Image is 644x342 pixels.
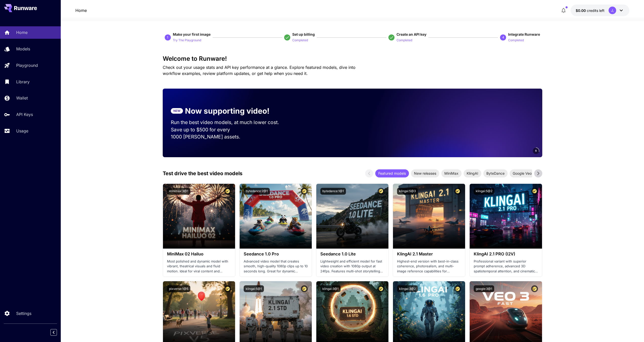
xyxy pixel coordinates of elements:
p: Test drive the best video models [163,170,242,177]
button: Certified Model – Vetted for best performance and includes a commercial license. [301,285,308,292]
span: Set up billing [292,32,315,36]
button: Certified Model – Vetted for best performance and includes a commercial license. [531,188,538,195]
span: ByteDance [483,171,508,176]
span: Make your first image [173,32,211,36]
button: Certified Model – Vetted for best performance and includes a commercial license. [454,285,461,292]
p: Wallet [16,95,28,101]
h3: MiniMax 02 Hailuo [167,252,231,256]
p: Lightweight and efficient model for fast video creation with 1080p output at 24fps. Features mult... [320,259,384,274]
p: Usage [16,128,28,134]
p: 1 [167,35,169,40]
span: Google Veo [510,171,535,176]
button: Certified Model – Vetted for best performance and includes a commercial license. [378,188,384,195]
p: Professional variant with superior prompt adherence, advanced 3D spatiotemporal attention, and ci... [474,259,538,274]
div: MiniMax [441,169,462,177]
span: MiniMax [441,171,462,176]
div: Google Veo [510,169,535,177]
a: Home [75,7,87,13]
h3: Seedance 1.0 Lite [320,252,384,256]
span: Check out your usage stats and API key performance at a glance. Explore featured models, dive int... [163,65,356,76]
div: $0.00 [576,8,605,13]
span: KlingAI [464,171,481,176]
button: klingai:5@1 [244,285,264,292]
p: Highest-end version with best-in-class coherence, photorealism, and multi-image reference capabil... [397,259,461,274]
div: Featured models [375,169,409,177]
h3: Seedance 1.0 Pro [244,252,308,256]
img: alt [240,184,312,249]
span: 5 [535,149,537,153]
p: Models [16,46,30,52]
span: $0.00 [576,8,587,13]
span: Integrate Runware [508,32,540,36]
button: klingai:3@2 [397,285,418,292]
button: Completed [292,37,308,43]
div: J, [609,7,616,14]
span: New releases [411,171,439,176]
p: Most polished and dynamic model with vibrant, theatrical visuals and fluid motion. Ideal for vira... [167,259,231,274]
img: alt [393,184,465,249]
p: Advanced video model that creates smooth, high-quality 1080p clips up to 10 seconds long. Great f... [244,259,308,274]
span: Create an API key [397,32,426,36]
button: Completed [508,37,524,43]
button: google:3@1 [474,285,494,292]
button: minimax:3@1 [167,188,190,195]
h3: Welcome to Runware! [163,55,542,62]
button: bytedance:1@1 [320,188,346,195]
span: credits left [587,8,605,13]
button: Certified Model – Vetted for best performance and includes a commercial license. [531,285,538,292]
p: Home [16,29,28,35]
p: Completed [397,38,412,43]
p: Now supporting video! [185,105,269,117]
button: Certified Model – Vetted for best performance and includes a commercial license. [224,188,231,195]
button: Certified Model – Vetted for best performance and includes a commercial license. [378,285,384,292]
button: Certified Model – Vetted for best performance and includes a commercial license. [224,285,231,292]
h3: KlingAI 2.1 Master [397,252,461,256]
button: Collapse sidebar [50,329,57,336]
div: KlingAI [464,169,481,177]
button: Certified Model – Vetted for best performance and includes a commercial license. [301,188,308,195]
p: Completed [292,38,308,43]
button: Completed [397,37,412,43]
p: Save up to $500 for every 1000 [PERSON_NAME] assets. [171,126,289,141]
button: bytedance:2@1 [244,188,270,195]
div: New releases [411,169,439,177]
p: Try The Playground [173,38,201,43]
div: Collapse sidebar [54,328,61,337]
img: alt [470,184,542,249]
p: Settings [16,310,31,316]
button: Certified Model – Vetted for best performance and includes a commercial license. [454,188,461,195]
img: alt [163,184,235,249]
p: Library [16,79,30,85]
h3: KlingAI 2.1 PRO (I2V) [474,252,538,256]
button: Try The Playground [173,37,201,43]
button: $0.00J, [571,5,629,16]
p: Completed [508,38,524,43]
p: 4 [502,35,504,40]
p: API Keys [16,111,33,117]
p: Playground [16,62,38,68]
p: Run the best video models, at much lower cost. [171,119,289,126]
button: klingai:5@2 [474,188,494,195]
nav: breadcrumb [75,7,87,13]
button: klingai:3@1 [320,285,341,292]
div: ByteDance [483,169,508,177]
p: NEW [173,109,180,113]
button: klingai:5@3 [397,188,418,195]
span: Featured models [375,171,409,176]
button: pixverse:1@5 [167,285,190,292]
img: alt [316,184,388,249]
